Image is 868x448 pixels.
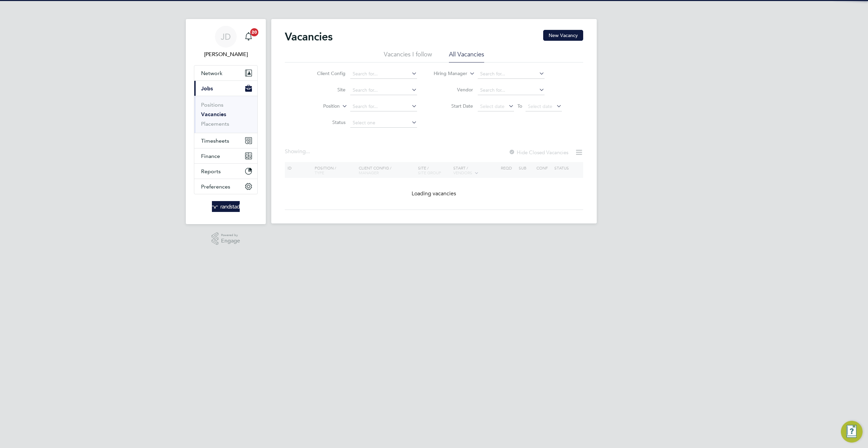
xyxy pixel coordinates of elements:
label: Start Date [434,103,473,109]
button: Finance [194,148,257,163]
label: Site [307,87,346,93]
span: ... [306,148,310,155]
a: 20 [242,26,255,48]
span: Timesheets [201,138,229,144]
span: 20 [250,28,258,36]
span: Finance [201,153,220,159]
label: Vendor [434,87,473,93]
span: Network [201,70,222,76]
button: Jobs [194,81,257,96]
label: Status [307,119,346,125]
label: Hide Closed Vacancies [509,149,568,156]
span: Reports [201,168,221,175]
input: Select one [350,118,417,128]
input: Search for... [350,86,417,95]
a: Powered byEngage [212,232,240,245]
span: Select date [528,103,552,109]
label: Position [301,103,340,110]
li: Vacancies I follow [384,50,432,62]
a: Positions [201,102,223,108]
button: Preferences [194,179,257,194]
nav: Main navigation [186,19,266,224]
a: Go to home page [194,201,258,212]
h2: Vacancies [285,30,333,43]
a: Vacancies [201,111,226,118]
span: Powered by [221,232,240,238]
span: Select date [480,103,505,109]
span: Engage [221,238,240,244]
img: randstad-logo-retina.png [212,201,240,212]
span: JD [221,32,231,41]
input: Search for... [350,69,417,79]
button: Timesheets [194,133,257,148]
input: Search for... [478,69,545,79]
button: Network [194,66,257,80]
label: Hiring Manager [428,70,467,77]
input: Search for... [478,86,545,95]
span: Jobs [201,85,213,92]
input: Search for... [350,102,417,111]
div: Showing [285,148,311,155]
span: James Deegan [194,50,258,58]
a: JD[PERSON_NAME] [194,26,258,58]
li: All Vacancies [449,50,484,62]
button: Reports [194,164,257,179]
label: Client Config [307,70,346,76]
span: To [515,102,524,110]
button: Engage Resource Center [841,421,863,443]
div: Jobs [194,96,257,133]
button: New Vacancy [543,30,583,41]
span: Preferences [201,183,230,190]
a: Placements [201,121,229,127]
